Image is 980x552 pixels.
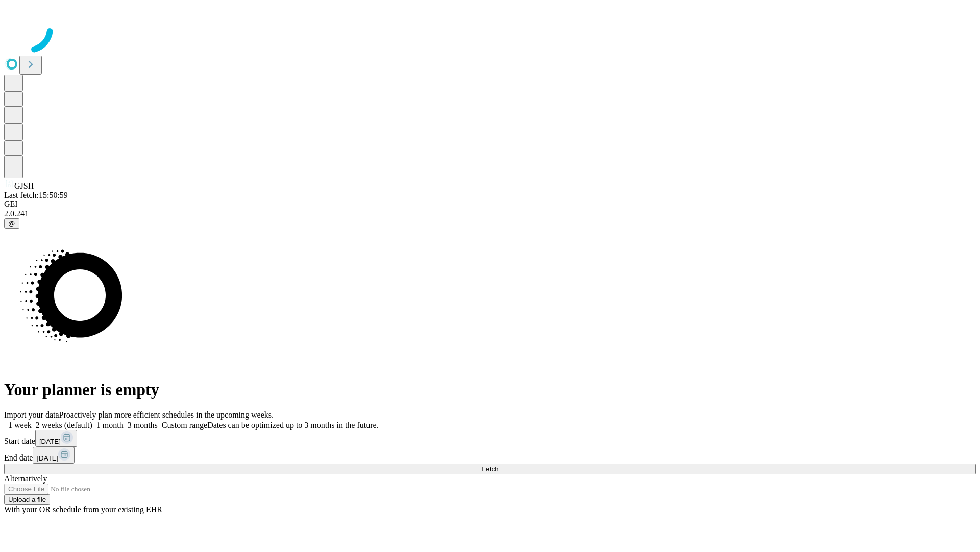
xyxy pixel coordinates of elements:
[128,421,158,429] span: 3 months
[4,209,976,218] div: 2.0.241
[4,447,976,464] div: End date
[4,191,68,199] span: Last fetch: 15:50:59
[35,430,77,447] button: [DATE]
[8,421,32,429] span: 1 week
[4,200,976,209] div: GEI
[4,218,19,229] button: @
[4,494,50,505] button: Upload a file
[4,410,59,419] span: Import your data
[4,474,47,483] span: Alternatively
[4,380,976,399] h1: Your planner is empty
[481,465,498,473] span: Fetch
[36,421,92,429] span: 2 weeks (default)
[162,421,207,429] span: Custom range
[59,410,274,419] span: Proactively plan more efficient schedules in the upcoming weeks.
[39,438,61,445] span: [DATE]
[4,430,976,447] div: Start date
[8,220,15,227] span: @
[4,505,162,514] span: With your OR schedule from your existing EHR
[14,181,34,190] span: GJSH
[4,464,976,474] button: Fetch
[37,454,58,462] span: [DATE]
[207,421,378,429] span: Dates can be optimized up to 3 months in the future.
[33,447,75,464] button: [DATE]
[96,421,124,429] span: 1 month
